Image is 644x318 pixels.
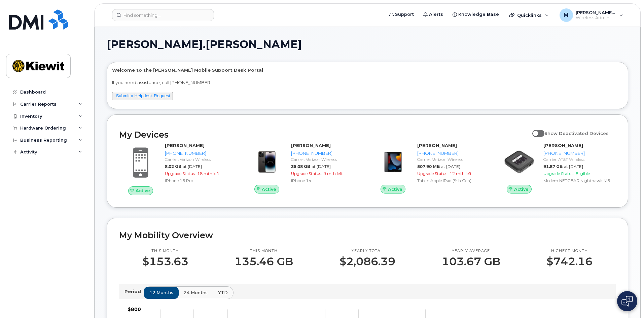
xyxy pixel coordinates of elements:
[165,164,181,169] span: 8.02 GB
[165,143,205,148] strong: [PERSON_NAME]
[112,92,173,100] button: Submit a Helpdesk Request
[119,130,529,140] h2: My Devices
[543,164,563,169] span: 91.87 GB
[514,186,529,192] span: Active
[291,171,322,176] span: Upgrade Status:
[532,127,538,132] input: Show Deactivated Devices
[183,164,202,169] span: at [DATE]
[417,171,448,176] span: Upgrade Status:
[377,146,409,178] img: image20231002-3703462-17fd4bd.jpeg
[291,156,361,162] div: Carrier: Verizon Wireless
[442,255,500,268] p: 103.67 GB
[498,142,616,193] a: Active[PERSON_NAME][PHONE_NUMBER]Carrier: AT&T Wireless91.87 GBat [DATE]Upgrade Status:EligibleMo...
[543,156,613,162] div: Carrier: AT&T Wireless
[339,248,395,254] p: Yearly total
[543,171,574,176] span: Upgrade Status:
[112,67,623,73] p: Welcome to the [PERSON_NAME] Mobile Support Desk Portal
[291,150,361,156] div: [PHONE_NUMBER]
[235,255,293,268] p: 135.46 GB
[251,146,283,178] img: image20231002-3703462-njx0qo.jpeg
[116,93,170,98] a: Submit a Helpdesk Request
[119,142,237,195] a: Active[PERSON_NAME][PHONE_NUMBER]Carrier: Verizon Wireless8.02 GBat [DATE]Upgrade Status:18 mth l...
[621,296,633,307] img: Open chat
[546,248,593,254] p: Highest month
[235,248,293,254] p: This month
[339,255,395,268] p: $2,086.39
[165,178,235,183] div: iPhone 16 Pro
[107,39,302,49] span: [PERSON_NAME].[PERSON_NAME]
[543,178,613,183] div: Modem NETGEAR Nighthawk M6
[371,142,490,193] a: Active[PERSON_NAME][PHONE_NUMBER]Carrier: Verizon Wireless507.90 MBat [DATE]Upgrade Status:12 mth...
[245,142,363,193] a: Active[PERSON_NAME][PHONE_NUMBER]Carrier: Verizon Wireless35.08 GBat [DATE]Upgrade Status:9 mth l...
[576,171,590,176] span: Eligible
[441,164,460,169] span: at [DATE]
[184,289,208,296] span: 24 months
[291,164,310,169] span: 35.08 GB
[128,306,141,312] tspan: $800
[119,230,616,240] h2: My Mobility Overview
[262,186,276,192] span: Active
[291,143,331,148] strong: [PERSON_NAME]
[417,164,440,169] span: 507.90 MB
[543,150,613,156] div: [PHONE_NUMBER]
[564,164,583,169] span: at [DATE]
[323,171,343,176] span: 9 mth left
[388,186,402,192] span: Active
[291,178,361,183] div: iPhone 14
[503,146,535,178] img: image20231002-3703462-1vlobgo.jpeg
[165,150,235,156] div: [PHONE_NUMBER]
[544,131,609,136] span: Show Deactivated Devices
[546,255,593,268] p: $742.16
[417,156,487,162] div: Carrier: Verizon Wireless
[417,178,487,183] div: Tablet Apple iPad (9th Gen)
[218,289,228,296] span: YTD
[165,171,196,176] span: Upgrade Status:
[417,143,457,148] strong: [PERSON_NAME]
[450,171,472,176] span: 12 mth left
[312,164,331,169] span: at [DATE]
[136,187,150,194] span: Active
[197,171,219,176] span: 18 mth left
[124,288,144,295] p: Period
[417,150,487,156] div: [PHONE_NUMBER]
[165,156,235,162] div: Carrier: Verizon Wireless
[112,79,623,86] p: If you need assistance, call [PHONE_NUMBER]
[543,143,583,148] strong: [PERSON_NAME]
[142,248,188,254] p: This month
[142,255,188,268] p: $153.63
[442,248,500,254] p: Yearly average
